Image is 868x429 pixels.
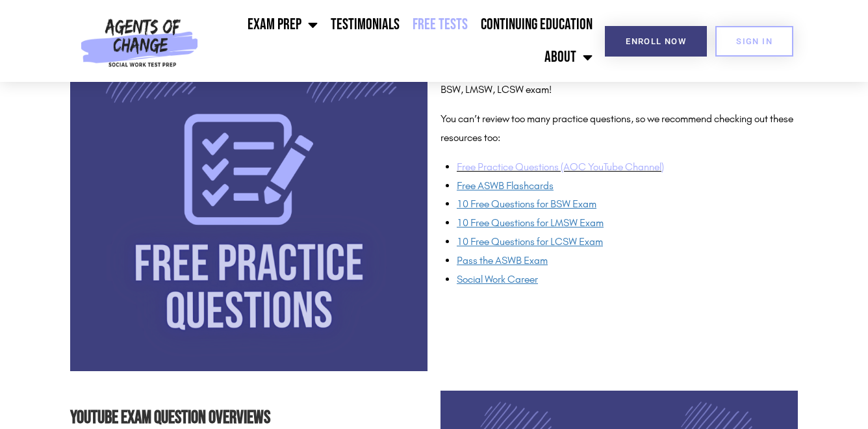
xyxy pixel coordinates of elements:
[457,161,664,173] a: Free Practice Questions (AOC YouTube Channel)
[204,8,599,73] nav: Menu
[736,37,772,45] span: SIGN IN
[474,8,599,41] a: Continuing Education
[457,254,548,266] span: Pass the ASWB Exam
[457,198,596,210] a: 10 Free Questions for BSW Exam
[457,254,550,266] a: Pass the ASWB Exam
[715,26,793,57] a: SIGN IN
[457,216,604,229] a: 10 Free Questions for LMSW Exam
[324,8,406,41] a: Testimonials
[440,110,798,148] p: You can’t review too many practice questions, so we recommend checking out these resources too:
[605,26,707,57] a: Enroll Now
[538,41,599,73] a: About
[457,235,603,248] a: 10 Free Questions for LCSW Exam
[457,273,538,285] a: Social Work Career
[406,8,474,41] a: Free Tests
[457,179,554,192] a: Free ASWB Flashcards
[241,8,324,41] a: Exam Prep
[626,37,686,45] span: Enroll Now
